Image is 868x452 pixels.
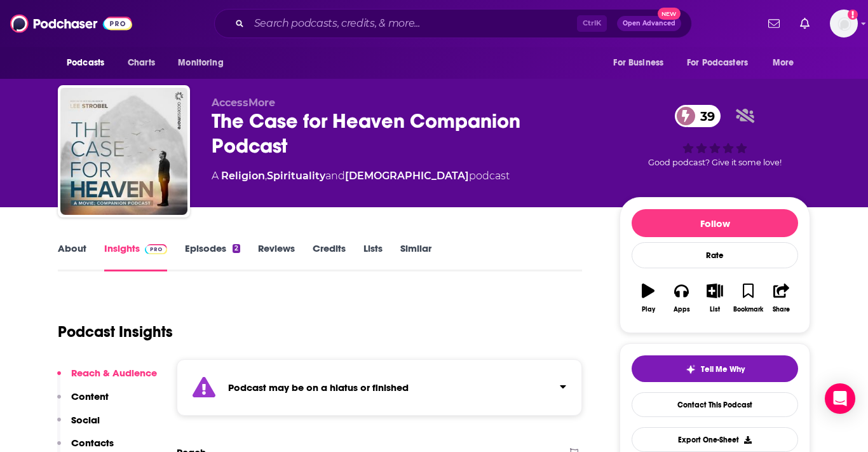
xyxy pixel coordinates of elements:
[178,54,223,72] span: Monitoring
[674,306,690,313] div: Apps
[642,306,655,313] div: Play
[71,437,114,449] p: Contacts
[613,54,663,72] span: For Business
[632,427,798,452] button: Export One-Sheet
[228,381,409,394] strong: Podcast may be on a hiatus or finished
[71,367,157,379] p: Reach & Audience
[214,9,692,38] div: Search podcasts, credits, & more...
[830,10,858,38] span: Logged in as serenadekryger
[848,10,858,20] svg: Add a profile image
[233,244,240,253] div: 2
[265,170,267,182] span: ,
[795,13,815,34] a: Show notifications dropdown
[325,170,345,182] span: and
[212,97,275,109] span: AccessMore
[145,244,167,254] img: Podchaser Pro
[58,322,173,341] h1: Podcast Insights
[773,306,790,313] div: Share
[128,54,155,72] span: Charts
[104,242,167,271] a: InsightsPodchaser Pro
[773,54,794,72] span: More
[221,170,265,182] a: Religion
[58,242,86,271] a: About
[825,383,855,414] div: Open Intercom Messenger
[632,355,798,382] button: tell me why sparkleTell Me Why
[58,51,121,75] button: open menu
[632,275,665,321] button: Play
[632,242,798,268] div: Rate
[648,158,782,167] span: Good podcast? Give it some love!
[733,306,763,313] div: Bookmark
[765,275,798,321] button: Share
[185,242,240,271] a: Episodes2
[345,170,469,182] a: [DEMOGRAPHIC_DATA]
[400,242,431,271] a: Similar
[57,414,100,437] button: Social
[679,51,766,75] button: open menu
[258,242,295,271] a: Reviews
[830,10,858,38] button: Show profile menu
[701,364,745,374] span: Tell Me Why
[577,15,607,32] span: Ctrl K
[675,105,721,127] a: 39
[731,275,764,321] button: Bookmark
[71,390,109,402] p: Content
[177,359,582,416] section: Click to expand status details
[249,13,577,34] input: Search podcasts, credits, & more...
[212,168,510,184] div: A podcast
[267,170,325,182] a: Spirituality
[632,392,798,417] a: Contact This Podcast
[363,242,383,271] a: Lists
[763,13,785,34] a: Show notifications dropdown
[658,8,681,20] span: New
[623,20,675,27] span: Open Advanced
[604,51,679,75] button: open menu
[688,105,721,127] span: 39
[617,16,681,31] button: Open AdvancedNew
[67,54,104,72] span: Podcasts
[57,390,109,414] button: Content
[698,275,731,321] button: List
[71,414,100,426] p: Social
[830,10,858,38] img: User Profile
[764,51,810,75] button: open menu
[665,275,698,321] button: Apps
[687,54,748,72] span: For Podcasters
[686,364,696,374] img: tell me why sparkle
[57,367,157,390] button: Reach & Audience
[10,11,132,36] img: Podchaser - Follow, Share and Rate Podcasts
[620,97,810,175] div: 39Good podcast? Give it some love!
[632,209,798,237] button: Follow
[710,306,720,313] div: List
[119,51,163,75] a: Charts
[60,88,187,215] img: The Case for Heaven Companion Podcast
[169,51,240,75] button: open menu
[313,242,346,271] a: Credits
